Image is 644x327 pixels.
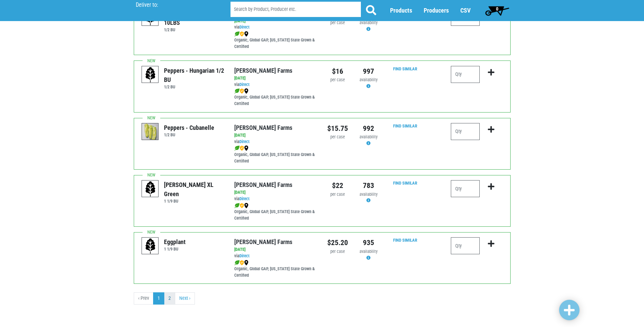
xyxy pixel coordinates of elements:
[358,123,379,134] div: 992
[244,203,249,208] img: map_marker-0e94453035b3232a4d21701695807de9.png
[153,292,164,305] a: 1
[451,66,480,83] input: Qty
[496,6,498,12] span: 0
[360,134,378,139] span: availability
[451,237,480,254] input: Qty
[234,88,317,107] div: Organic, Global GAP, [US_STATE] State Grown & Certified
[136,2,213,8] p: Deliver to:
[234,203,240,208] img: leaf-e5c59151409436ccce96b2ca1b28e03c.png
[360,77,378,82] span: availability
[244,260,249,265] img: map_marker-0e94453035b3232a4d21701695807de9.png
[358,180,379,191] div: 783
[142,238,159,255] img: placeholder-variety-43d6402dacf2d531de610a020419775a.svg
[327,123,348,134] div: $15.75
[164,132,214,137] h6: 1/2 BU
[360,249,378,254] span: availability
[327,191,348,198] div: per case
[393,180,417,186] a: Find Similar
[142,66,159,83] img: placeholder-variety-43d6402dacf2d531de610a020419775a.svg
[482,4,512,17] a: 0
[393,123,417,128] a: Find Similar
[234,31,317,50] div: Organic, Global GAP, [US_STATE] State Grown & Certified
[234,260,240,265] img: leaf-e5c59151409436ccce96b2ca1b28e03c.png
[164,84,224,89] h6: 1/2 BU
[142,123,159,140] img: thumbnail-0a21d7569dbf8d3013673048c6385dc6.png
[234,181,292,188] a: [PERSON_NAME] Farms
[234,145,317,165] div: Organic, Global GAP, [US_STATE] State Grown & Certified
[327,66,348,77] div: $16
[239,253,250,258] a: Direct
[390,7,412,14] a: Products
[244,88,249,94] img: map_marker-0e94453035b3232a4d21701695807de9.png
[327,134,348,140] div: per case
[234,24,317,31] div: via
[244,31,249,37] img: map_marker-0e94453035b3232a4d21701695807de9.png
[460,7,471,14] a: CSV
[358,66,379,77] div: 997
[239,196,250,201] a: Direct
[358,237,379,248] div: 935
[424,7,449,14] a: Producers
[234,82,317,88] div: via
[164,237,186,246] div: Eggplant
[234,238,292,245] a: [PERSON_NAME] Farms
[234,67,292,74] a: [PERSON_NAME] Farms
[142,129,159,135] a: Peppers - Cubanelle
[164,199,224,204] h6: 1 1/9 BU
[234,189,317,196] div: [DATE]
[239,24,250,30] a: Direct
[327,180,348,191] div: $22
[360,20,378,25] span: availability
[164,123,214,132] div: Peppers - Cubanelle
[164,292,175,305] a: 2
[239,82,250,87] a: Direct
[175,292,195,305] a: next
[239,139,250,144] a: Direct
[327,248,348,255] div: per case
[234,139,317,145] div: via
[234,253,317,259] div: via
[240,145,244,151] img: safety-e55c860ca8c00a9c171001a62a92dabd.png
[234,246,317,253] div: [DATE]
[240,260,244,265] img: safety-e55c860ca8c00a9c171001a62a92dabd.png
[234,88,240,94] img: leaf-e5c59151409436ccce96b2ca1b28e03c.png
[234,259,317,279] div: Organic, Global GAP, [US_STATE] State Grown & Certified
[234,75,317,82] div: [DATE]
[240,88,244,94] img: safety-e55c860ca8c00a9c171001a62a92dabd.png
[240,31,244,37] img: safety-e55c860ca8c00a9c171001a62a92dabd.png
[360,192,378,197] span: availability
[164,180,224,199] div: [PERSON_NAME] XL Green
[164,246,186,252] h6: 1 1/9 BU
[134,292,511,305] nav: pager
[164,66,224,84] div: Peppers - Hungarian 1/2 BU
[234,145,240,151] img: leaf-e5c59151409436ccce96b2ca1b28e03c.png
[327,77,348,83] div: per case
[164,27,224,32] h6: 1/2 BU
[393,238,417,243] a: Find Similar
[244,145,249,151] img: map_marker-0e94453035b3232a4d21701695807de9.png
[451,123,480,140] input: Qty
[327,20,348,26] div: per case
[234,202,317,222] div: Organic, Global GAP, [US_STATE] State Grown & Certified
[234,196,317,202] div: via
[142,180,159,197] img: placeholder-variety-43d6402dacf2d531de610a020419775a.svg
[234,124,292,131] a: [PERSON_NAME] Farms
[451,180,480,197] input: Qty
[240,203,244,208] img: safety-e55c860ca8c00a9c171001a62a92dabd.png
[327,237,348,248] div: $25.20
[234,132,317,139] div: [DATE]
[393,66,417,71] a: Find Similar
[231,2,361,17] input: Search by Product, Producer etc.
[234,31,240,37] img: leaf-e5c59151409436ccce96b2ca1b28e03c.png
